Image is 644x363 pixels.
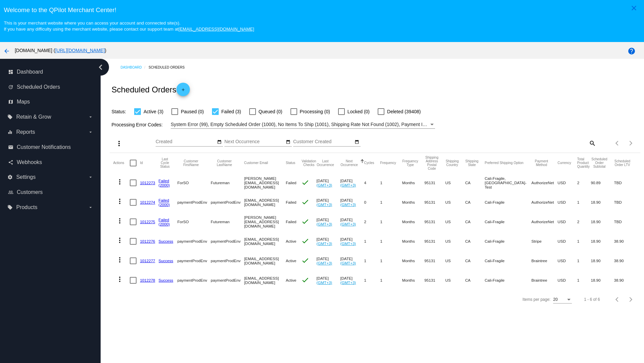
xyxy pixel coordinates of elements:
input: Created [156,139,216,145]
mat-cell: Months [402,173,425,193]
h2: Scheduled Orders [111,83,190,96]
mat-header-cell: Validation Checks [301,153,316,173]
span: Failed [286,180,297,185]
a: map Maps [8,96,93,107]
mat-cell: 18.90 [591,212,614,232]
mat-cell: CA [465,271,485,290]
mat-cell: USD [557,271,577,290]
mat-cell: 0 [364,193,380,212]
a: (GMT+3) [340,183,356,187]
a: Success [159,239,173,243]
mat-cell: 38.90 [614,232,637,251]
mat-icon: check [301,178,309,187]
a: Dashboard [120,62,149,73]
mat-cell: 2 [577,173,591,193]
button: Change sorting for Frequency [380,161,396,165]
span: Maps [17,99,30,105]
span: Retain & Grow [16,114,51,120]
a: (GMT+3) [317,261,332,265]
button: Change sorting for Id [140,161,143,165]
span: Failed (3) [221,108,241,116]
small: This is your merchant website where you can access your account and connected site(s). If you hav... [4,21,254,32]
span: Active [286,239,297,243]
a: (2000) [159,202,170,207]
mat-cell: 1 [380,173,402,193]
mat-cell: [DATE] [340,251,364,271]
i: update [8,84,13,90]
h3: Welcome to the QPilot Merchant Center! [4,6,640,14]
i: arrow_drop_down [88,205,93,210]
i: share [8,160,13,165]
mat-icon: help [628,47,636,55]
button: Change sorting for LifetimeValue [614,159,631,167]
a: Scheduled Orders [149,62,191,73]
mat-cell: [DATE] [340,173,364,193]
mat-cell: paymentProdEnv [211,271,244,290]
mat-cell: US [445,251,465,271]
span: Active [286,278,297,282]
mat-cell: 18.90 [591,232,614,251]
mat-cell: [DATE] [317,193,340,212]
a: share Webhooks [8,157,93,168]
mat-cell: 95131 [424,212,445,232]
input: Customer Created [293,139,354,145]
i: arrow_drop_down [88,129,93,135]
mat-cell: 18.90 [591,271,614,290]
mat-cell: [DATE] [317,212,340,232]
mat-icon: more_vert [116,178,124,186]
mat-cell: paymentProdEnv [177,232,211,251]
button: Change sorting for PreferredShippingOption [485,161,524,165]
mat-cell: Braintree [531,251,557,271]
mat-cell: Cali-Fragile, [GEOGRAPHIC_DATA]-Test [485,173,531,193]
mat-cell: [PERSON_NAME][EMAIL_ADDRESS][DOMAIN_NAME] [244,212,286,232]
mat-cell: 2 [364,212,380,232]
mat-cell: paymentProdEnv [211,232,244,251]
mat-cell: [EMAIL_ADDRESS][DOMAIN_NAME] [244,271,286,290]
i: people_outline [8,190,13,195]
mat-cell: US [445,271,465,290]
a: [EMAIL_ADDRESS][DOMAIN_NAME] [178,27,254,32]
a: (GMT+3) [340,280,356,285]
span: Failed [286,219,297,224]
mat-cell: [DATE] [340,271,364,290]
mat-cell: CA [465,251,485,271]
mat-cell: AuthorizeNet [531,173,557,193]
mat-cell: USD [557,251,577,271]
a: (GMT+3) [317,280,332,285]
span: Dashboard [17,69,43,75]
button: Previous page [611,293,624,306]
mat-select: Items per page: [553,297,572,302]
mat-cell: US [445,232,465,251]
mat-header-cell: Actions [113,153,130,173]
mat-cell: AuthorizeNet [531,212,557,232]
mat-cell: 1 [380,232,402,251]
button: Change sorting for ShippingCountry [445,159,459,167]
mat-cell: paymentProdEnv [177,193,211,212]
mat-cell: Months [402,251,425,271]
span: Customer Notifications [17,144,71,150]
mat-cell: 18.90 [591,251,614,271]
mat-icon: more_vert [116,256,124,264]
a: Failed [159,178,169,183]
input: Next Occurrence [224,139,285,145]
div: 1 - 6 of 6 [584,297,600,302]
mat-cell: 95131 [424,173,445,193]
span: [DOMAIN_NAME] ( ) [15,48,106,53]
mat-cell: 90.89 [591,173,614,193]
a: 1012273 [140,180,155,185]
mat-cell: paymentProdEnv [177,271,211,290]
a: people_outline Customers [8,187,93,198]
mat-cell: 38.90 [614,251,637,271]
mat-cell: 1 [380,271,402,290]
span: Locked (0) [347,108,370,116]
span: Active (3) [144,108,163,116]
mat-cell: 1 [364,251,380,271]
a: 1012277 [140,258,155,263]
span: Reports [16,129,35,135]
button: Change sorting for CustomerEmail [244,161,268,165]
a: Success [159,278,173,282]
mat-icon: check [301,276,309,284]
button: Change sorting for LastOccurrenceUtc [317,159,334,167]
mat-cell: US [445,173,465,193]
mat-cell: 38.90 [614,271,637,290]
